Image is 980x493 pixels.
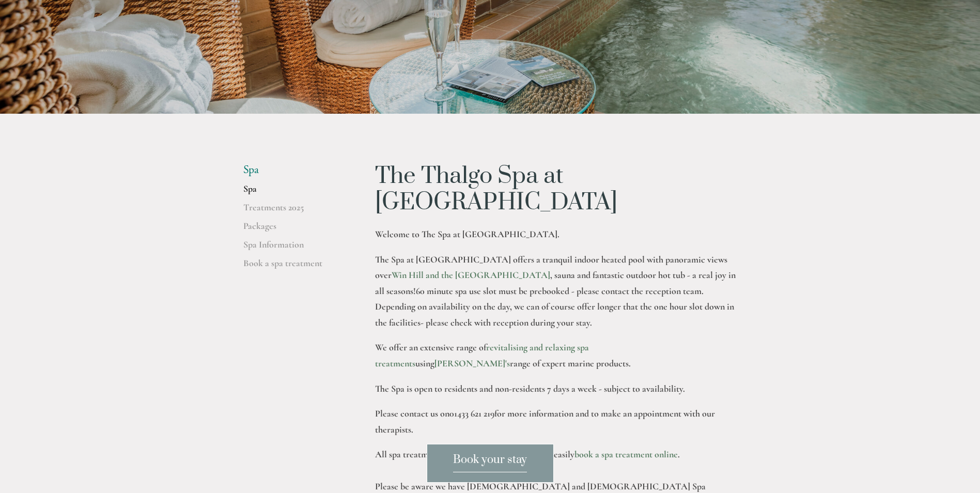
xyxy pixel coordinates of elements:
a: Spa [243,183,342,202]
p: Please contact us on for more information and to make an appointment with our therapists. [375,406,737,437]
p: 60 minute spa use slot must be prebooked - please contact the reception team. Depending on availa... [375,252,737,331]
a: Treatments 2025 [243,202,342,220]
a: Spa Information [243,239,342,257]
strong: range of expert marine products. [510,358,631,369]
strong: using [415,358,434,369]
a: Packages [243,220,342,239]
strong: The Spa is open to residents and non-residents 7 days a week - subject to availability. [375,383,685,394]
strong: 01433 621 219 [449,408,494,419]
strong: We offer an extensive range of [375,342,486,353]
strong: The Spa at [GEOGRAPHIC_DATA] offers a tranquil indoor heated pool with panoramic views over [375,254,729,281]
a: Book a spa treatment [243,257,342,276]
li: Spa [243,163,342,177]
a: [PERSON_NAME]'s [434,358,510,369]
h1: The Thalgo Spa at [GEOGRAPHIC_DATA] [375,163,737,215]
a: Book your stay [427,444,554,483]
span: Book your stay [453,453,527,472]
strong: Welcome to The Spa at [GEOGRAPHIC_DATA]. [375,228,559,240]
a: Win Hill and the [GEOGRAPHIC_DATA] [392,269,550,281]
strong: , sauna and fantastic outdoor hot tub - a real joy in all seasons! [375,269,738,297]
